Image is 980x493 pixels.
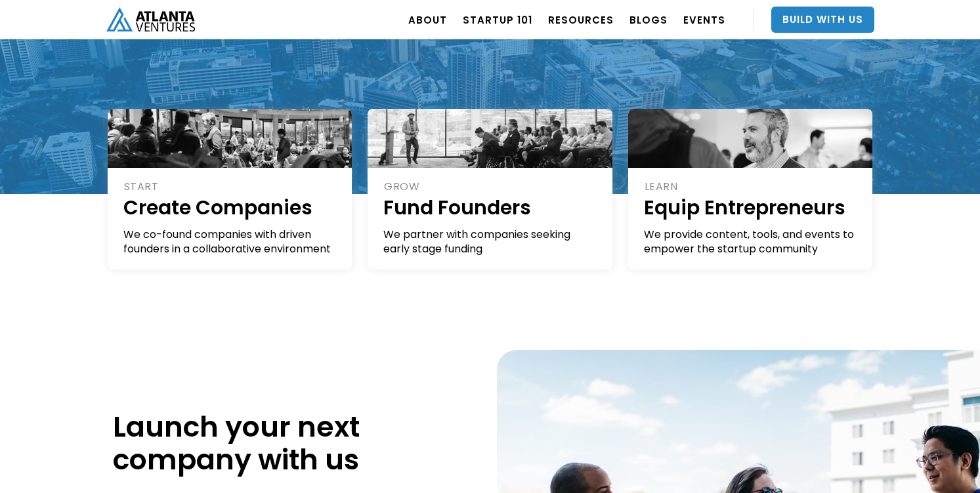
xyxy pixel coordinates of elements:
[384,180,598,194] div: GROW
[408,1,447,38] a: ABOUT
[628,109,873,269] a: LEARNEquip EntrepreneursWe provide content, tools, and events to empower the startup community
[644,227,859,256] div: We provide content, tools, and events to empower the startup community
[383,194,598,221] h1: Fund Founders
[644,194,859,221] h1: Equip Entrepreneurs
[463,1,532,38] a: Startup 101
[124,180,338,194] div: START
[629,1,668,38] a: BLOGS
[548,1,614,38] a: RESOURCES
[123,194,338,221] h1: Create Companies
[771,7,874,33] a: Build With Us
[108,109,352,269] a: STARTCreate CompaniesWe co-found companies with driven founders in a collaborative environment
[368,109,612,269] a: GROWFund FoundersWe partner with companies seeking early stage funding
[683,1,725,38] a: EVENTS
[123,227,338,256] div: We co-found companies with driven founders in a collaborative environment
[113,410,477,476] h1: Launch your next company with us
[383,227,598,256] div: We partner with companies seeking early stage funding
[645,180,859,194] div: LEARN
